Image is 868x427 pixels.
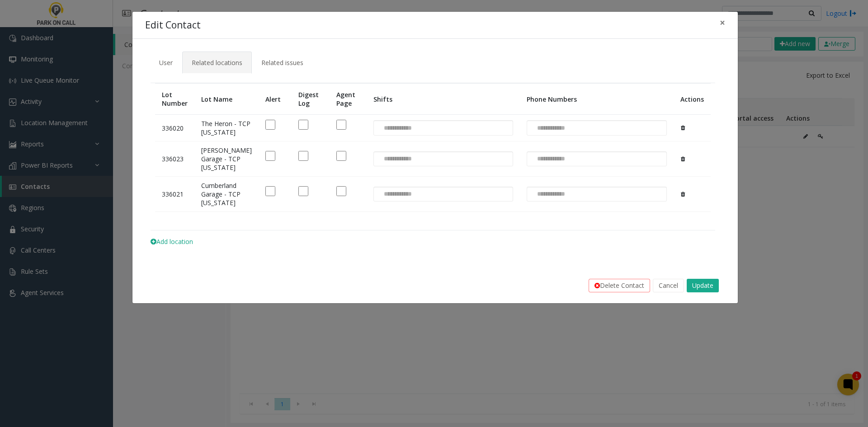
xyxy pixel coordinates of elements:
th: Lot Number [155,84,194,115]
span: × [720,16,725,29]
input: NO DATA FOUND [374,121,417,135]
th: Phone Numbers [520,84,673,115]
input: NO DATA FOUND [527,152,570,166]
th: Lot Name [194,84,259,115]
th: Shifts [367,84,520,115]
input: NO DATA FOUND [374,187,417,202]
input: NO DATA FOUND [374,152,417,166]
th: Alert [259,84,291,115]
button: Update [687,279,719,292]
th: Digest Log [292,84,330,115]
button: Delete Contact [589,279,650,292]
td: [PERSON_NAME] Garage - TCP [US_STATE] [194,141,259,177]
span: User [159,58,173,67]
ul: Tabs [150,52,721,67]
span: Related issues [261,58,303,67]
span: Add location [151,237,193,246]
input: NO DATA FOUND [527,187,570,202]
th: Actions [674,84,711,115]
td: Cumberland Garage - TCP [US_STATE] [194,177,259,212]
h4: Edit Contact [145,18,201,33]
td: 336021 [155,177,194,212]
td: The Heron - TCP [US_STATE] [194,115,259,141]
td: 336023 [155,141,194,177]
th: Agent Page [330,84,366,115]
button: Cancel [653,279,684,292]
span: Related locations [192,58,242,67]
input: NO DATA FOUND [527,121,570,135]
button: Close [713,12,731,34]
td: 336020 [155,115,194,141]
